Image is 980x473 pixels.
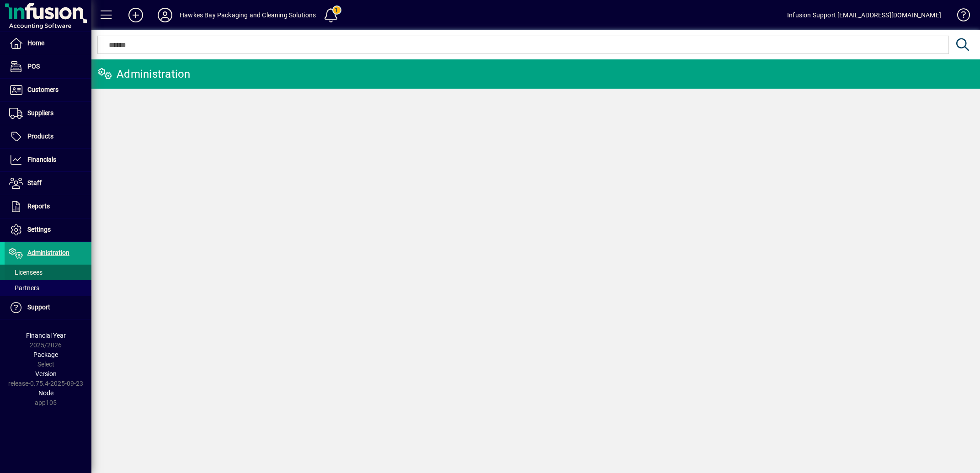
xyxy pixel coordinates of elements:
[950,2,969,32] a: Knowledge Base
[27,156,56,163] span: Financials
[5,125,91,148] a: Products
[121,7,150,23] button: Add
[26,332,66,339] span: Financial Year
[27,202,50,210] span: Reports
[5,172,91,195] a: Staff
[27,86,59,93] span: Customers
[27,303,50,311] span: Support
[5,149,91,171] a: Financials
[33,351,58,358] span: Package
[27,39,44,47] span: Home
[5,79,91,101] a: Customers
[98,67,191,81] div: Administration
[5,280,91,296] a: Partners
[5,296,91,319] a: Support
[27,109,53,117] span: Suppliers
[5,32,91,55] a: Home
[5,195,91,218] a: Reports
[27,249,69,256] span: Administration
[5,55,91,78] a: POS
[9,269,43,276] span: Licensees
[5,218,91,241] a: Settings
[787,8,941,22] div: Infusion Support [EMAIL_ADDRESS][DOMAIN_NAME]
[27,63,40,70] span: POS
[150,7,180,23] button: Profile
[9,284,39,292] span: Partners
[27,226,51,233] span: Settings
[38,389,53,397] span: Node
[5,265,91,280] a: Licensees
[5,102,91,125] a: Suppliers
[35,370,57,377] span: Version
[180,8,316,22] div: Hawkes Bay Packaging and Cleaning Solutions
[27,133,53,140] span: Products
[27,179,42,186] span: Staff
